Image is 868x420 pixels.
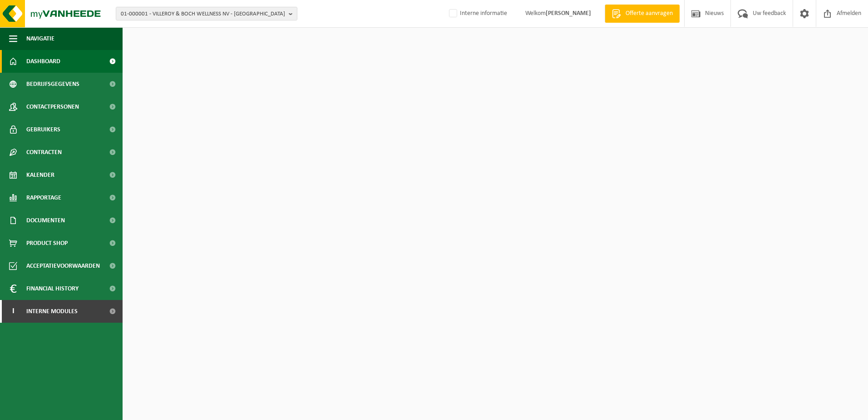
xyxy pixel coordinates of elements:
[26,141,62,164] span: Contracten
[26,95,79,118] span: Contactpersonen
[26,186,61,209] span: Rapportage
[26,118,60,141] span: Gebruikers
[26,255,100,277] span: Acceptatievoorwaarden
[26,50,60,73] span: Dashboard
[26,300,78,323] span: Interne modules
[26,164,54,186] span: Kalender
[26,27,54,50] span: Navigatie
[623,9,675,18] span: Offerte aanvragen
[121,7,285,21] span: 01-000001 - VILLEROY & BOCH WELLNESS NV - [GEOGRAPHIC_DATA]
[26,232,68,255] span: Product Shop
[447,7,507,20] label: Interne informatie
[26,209,65,232] span: Documenten
[546,10,591,17] strong: [PERSON_NAME]
[605,5,680,23] a: Offerte aanvragen
[116,7,297,20] button: 01-000001 - VILLEROY & BOCH WELLNESS NV - [GEOGRAPHIC_DATA]
[26,73,79,95] span: Bedrijfsgegevens
[26,277,79,300] span: Financial History
[9,300,17,323] span: I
